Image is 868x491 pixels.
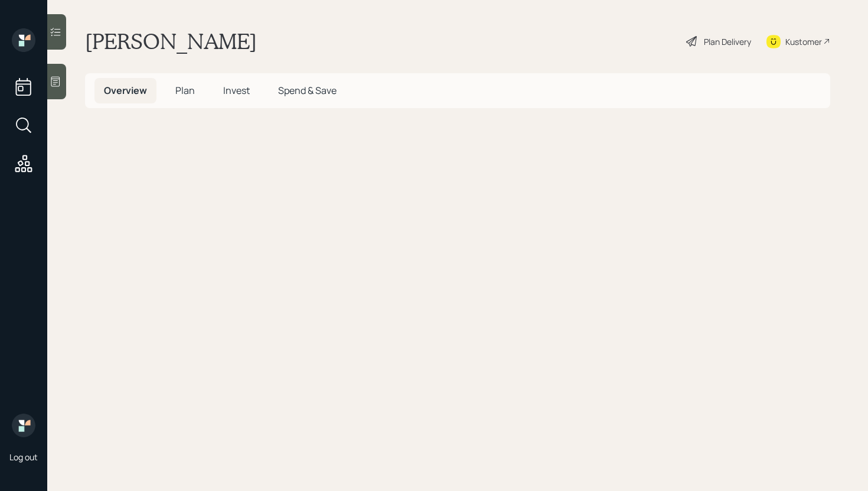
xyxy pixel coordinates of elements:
[704,35,751,48] div: Plan Delivery
[175,84,195,97] span: Plan
[104,84,147,97] span: Overview
[12,414,35,437] img: retirable_logo.png
[85,28,257,54] h1: [PERSON_NAME]
[278,84,337,97] span: Spend & Save
[9,451,38,463] div: Log out
[785,35,822,48] div: Kustomer
[223,84,250,97] span: Invest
